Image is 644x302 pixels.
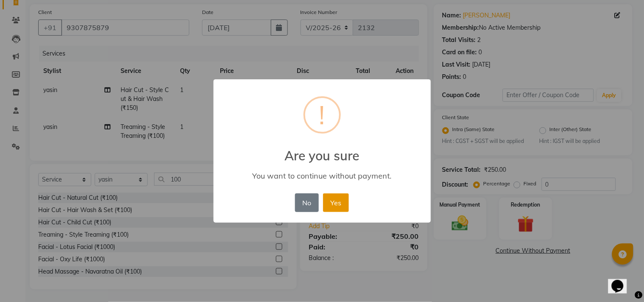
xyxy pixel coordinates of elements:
[323,193,349,212] button: Yes
[319,98,325,132] div: !
[608,268,636,294] iframe: chat widget
[225,171,418,181] div: You want to continue without payment.
[295,193,319,212] button: No
[214,138,431,163] h2: Are you sure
